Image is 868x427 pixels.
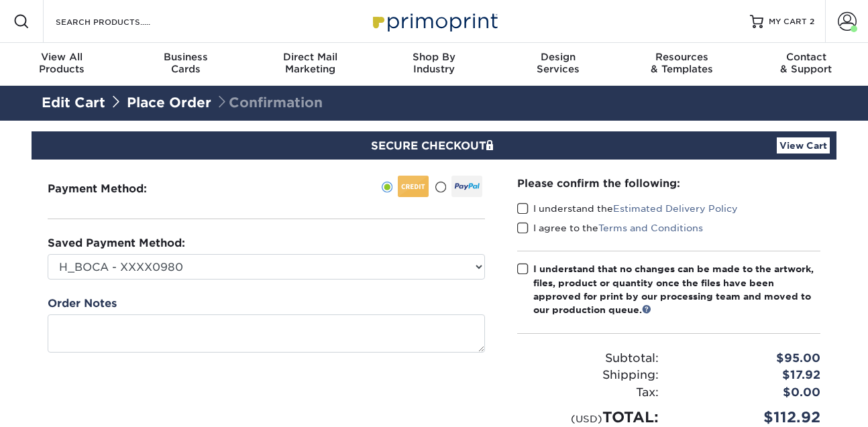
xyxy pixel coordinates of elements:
a: Terms and Conditions [598,223,703,233]
span: Direct Mail [248,51,372,63]
a: Shop ByIndustry [372,43,496,86]
div: $17.92 [669,367,830,384]
div: Services [496,51,620,75]
a: Edit Cart [42,95,105,111]
div: I understand that no changes can be made to the artwork, files, product or quantity once the file... [533,262,820,317]
a: Direct MailMarketing [248,43,372,86]
label: I understand the [517,202,738,215]
label: Saved Payment Method: [48,235,185,251]
a: Contact& Support [744,43,868,86]
div: $95.00 [669,350,830,367]
div: $0.00 [669,384,830,402]
span: 2 [810,17,814,26]
div: Tax: [507,384,669,402]
span: Shop By [372,51,496,63]
h3: Payment Method: [48,182,180,195]
small: (USD) [571,413,602,424]
span: Design [496,51,620,63]
a: Resources& Templates [620,43,744,86]
a: Estimated Delivery Policy [613,203,738,214]
div: & Support [744,51,868,75]
span: Confirmation [215,95,323,111]
span: MY CART [769,16,807,27]
div: Shipping: [507,367,669,384]
a: Place Order [127,95,211,111]
a: BusinessCards [124,43,248,86]
div: Marketing [248,51,372,75]
div: Industry [372,51,496,75]
a: View Cart [777,137,830,154]
div: & Templates [620,51,744,75]
div: Please confirm the following: [517,176,820,191]
span: Resources [620,51,744,63]
span: Business [124,51,248,63]
span: SECURE CHECKOUT [371,139,497,152]
div: Subtotal: [507,350,669,367]
label: Order Notes [48,296,117,312]
div: Cards [124,51,248,75]
label: I agree to the [517,221,703,235]
a: DesignServices [496,43,620,86]
span: Contact [744,51,868,63]
img: Primoprint [367,7,501,36]
input: SEARCH PRODUCTS..... [54,13,185,29]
